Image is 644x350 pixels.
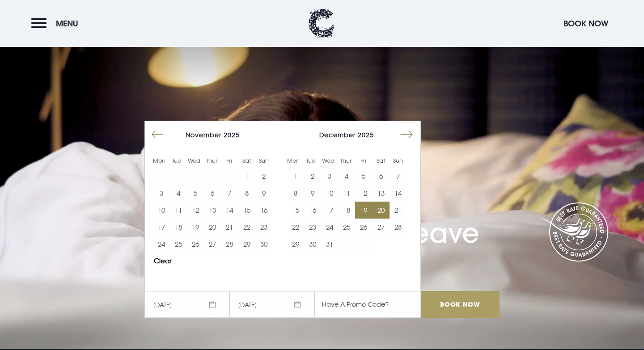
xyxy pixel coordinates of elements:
[255,219,272,236] td: Choose Sunday, November 23, 2025 as your start date.
[221,202,238,219] button: 14
[170,236,187,253] button: 25
[559,14,613,33] button: Book Now
[304,168,321,185] button: 2
[238,219,255,236] button: 22
[204,236,221,253] button: 27
[153,236,170,253] td: Choose Monday, November 24, 2025 as your start date.
[238,202,255,219] td: Choose Saturday, November 15, 2025 as your start date.
[304,236,321,253] button: 30
[355,202,372,219] td: Selected. Friday, December 19, 2025
[390,202,407,219] button: 21
[355,168,372,185] td: Choose Friday, December 5, 2025 as your start date.
[255,168,272,185] button: 2
[186,131,221,139] span: November
[153,185,170,202] td: Choose Monday, November 3, 2025 as your start date.
[304,168,321,185] td: Choose Tuesday, December 2, 2025 as your start date.
[221,219,238,236] td: Choose Friday, November 21, 2025 as your start date.
[204,185,221,202] button: 6
[338,202,355,219] td: Choose Thursday, December 18, 2025 as your start date.
[287,168,304,185] button: 1
[304,219,321,236] button: 23
[170,185,187,202] td: Choose Tuesday, November 4, 2025 as your start date.
[304,185,321,202] button: 9
[355,185,372,202] td: Choose Friday, December 12, 2025 as your start date.
[187,219,204,236] td: Choose Wednesday, November 19, 2025 as your start date.
[287,168,304,185] td: Choose Monday, December 1, 2025 as your start date.
[373,219,390,236] button: 27
[287,236,304,253] td: Choose Monday, December 29, 2025 as your start date.
[304,236,321,253] td: Choose Tuesday, December 30, 2025 as your start date.
[221,202,238,219] td: Choose Friday, November 14, 2025 as your start date.
[390,219,407,236] button: 28
[255,185,272,202] td: Choose Sunday, November 9, 2025 as your start date.
[221,236,238,253] td: Choose Friday, November 28, 2025 as your start date.
[321,236,338,253] td: Choose Wednesday, December 31, 2025 as your start date.
[153,202,170,219] button: 10
[338,202,355,219] button: 18
[153,219,170,236] button: 17
[287,219,304,236] td: Choose Monday, December 22, 2025 as your start date.
[398,126,415,143] button: Move forward to switch to the next month.
[390,202,407,219] td: Choose Sunday, December 21, 2025 as your start date.
[221,185,238,202] button: 7
[304,185,321,202] td: Choose Tuesday, December 9, 2025 as your start date.
[338,185,355,202] button: 11
[287,202,304,219] td: Choose Monday, December 15, 2025 as your start date.
[154,257,172,264] button: Clear
[338,168,355,185] button: 4
[287,185,304,202] button: 8
[355,185,372,202] button: 12
[390,168,407,185] td: Choose Sunday, December 7, 2025 as your start date.
[221,236,238,253] button: 28
[170,185,187,202] button: 4
[170,202,187,219] td: Choose Tuesday, November 11, 2025 as your start date.
[56,18,78,29] span: Menu
[373,202,390,219] td: Selected. Saturday, December 20, 2025
[355,219,372,236] button: 26
[187,219,204,236] button: 19
[338,168,355,185] td: Choose Thursday, December 4, 2025 as your start date.
[238,168,255,185] td: Choose Saturday, November 1, 2025 as your start date.
[255,236,272,253] button: 30
[144,291,229,318] span: [DATE]
[170,236,187,253] td: Choose Tuesday, November 25, 2025 as your start date.
[255,202,272,219] td: Choose Sunday, November 16, 2025 as your start date.
[238,185,255,202] td: Choose Saturday, November 8, 2025 as your start date.
[221,185,238,202] td: Choose Friday, November 7, 2025 as your start date.
[321,202,338,219] button: 17
[319,131,356,139] span: December
[373,185,390,202] td: Choose Saturday, December 13, 2025 as your start date.
[338,219,355,236] td: Choose Thursday, December 25, 2025 as your start date.
[204,219,221,236] button: 20
[153,202,170,219] td: Choose Monday, November 10, 2025 as your start date.
[204,185,221,202] td: Choose Thursday, November 6, 2025 as your start date.
[390,219,407,236] td: Choose Sunday, December 28, 2025 as your start date.
[221,219,238,236] button: 21
[255,185,272,202] button: 9
[170,202,187,219] button: 11
[321,236,338,253] button: 31
[204,219,221,236] td: Choose Thursday, November 20, 2025 as your start date.
[355,219,372,236] td: Choose Friday, December 26, 2025 as your start date.
[321,185,338,202] td: Choose Wednesday, December 10, 2025 as your start date.
[390,185,407,202] td: Choose Sunday, December 14, 2025 as your start date.
[314,291,421,318] input: Have A Promo Code?
[287,236,304,253] button: 29
[238,236,255,253] button: 29
[255,219,272,236] button: 23
[355,168,372,185] button: 5
[153,219,170,236] td: Choose Monday, November 17, 2025 as your start date.
[153,185,170,202] button: 3
[170,219,187,236] button: 18
[238,219,255,236] td: Choose Saturday, November 22, 2025 as your start date.
[373,219,390,236] td: Choose Saturday, December 27, 2025 as your start date.
[373,202,390,219] button: 20
[321,185,338,202] button: 10
[229,291,314,318] span: [DATE]
[321,219,338,236] td: Choose Wednesday, December 24, 2025 as your start date.
[321,168,338,185] button: 3
[238,202,255,219] button: 15
[238,236,255,253] td: Choose Saturday, November 29, 2025 as your start date.
[338,185,355,202] td: Choose Thursday, December 11, 2025 as your start date.
[304,202,321,219] button: 16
